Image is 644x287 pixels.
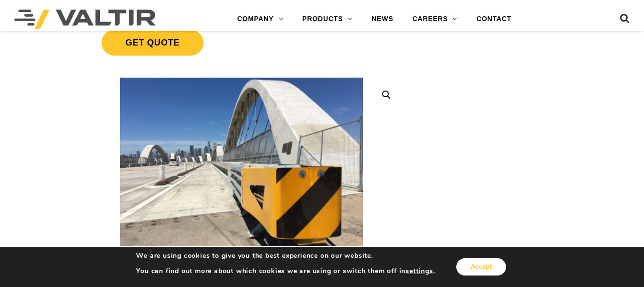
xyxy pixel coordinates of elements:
[362,10,403,29] a: NEWS
[14,10,156,29] img: Valtir
[136,267,435,276] p: You can find out more about which cookies we are using or switch them off in .
[102,30,203,56] span: Get Quote
[227,10,293,29] a: COMPANY
[467,10,521,29] a: CONTACT
[406,267,433,276] button: settings
[136,252,435,260] p: We are using cookies to give you the best experience on our website.
[456,258,506,276] button: Accept
[403,10,467,29] a: CAREERS
[293,10,362,29] a: PRODUCTS
[79,18,404,67] a: Get Quote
